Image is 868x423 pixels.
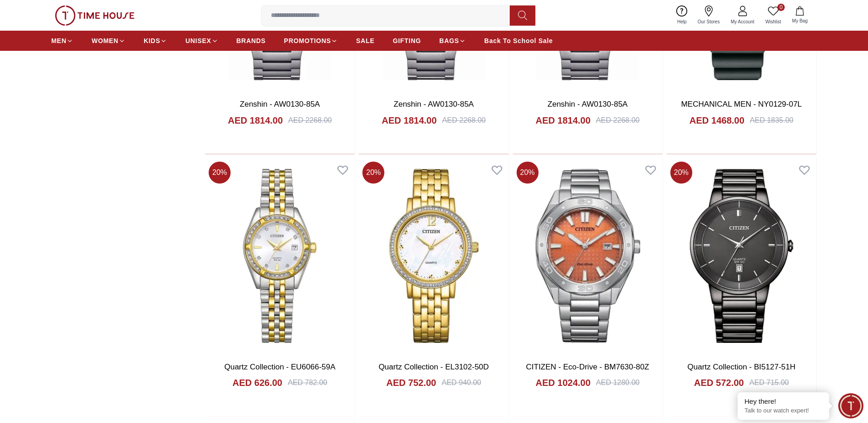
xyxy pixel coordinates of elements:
a: BAGS [439,33,466,49]
a: WOMEN [92,33,125,49]
a: Zenshin - AW0130-85A [394,100,474,108]
h4: AED 1024.00 [535,376,590,389]
a: Help [672,4,692,27]
div: AED 2268.00 [288,115,332,126]
a: Back To School Sale [484,33,553,49]
a: UNISEX [185,33,218,49]
h4: AED 626.00 [232,376,282,389]
span: Help [674,18,690,25]
h4: AED 1814.00 [535,114,590,127]
span: SALE [356,36,374,45]
span: 20 % [670,162,692,184]
img: CITIZEN - Eco-Drive - BM7630-80Z [513,158,663,354]
a: Quartz Collection - EL3102-50D [378,363,489,371]
div: AED 1835.00 [750,115,793,126]
a: CITIZEN - Eco-Drive - BM7630-80Z [526,363,649,371]
a: BRANDS [237,33,266,49]
div: Hey there! [744,397,822,406]
span: 20 % [209,162,231,184]
span: Back To School Sale [484,36,553,45]
a: 0Wishlist [760,4,787,27]
a: Zenshin - AW0130-85A [548,100,628,108]
span: PROMOTIONS [284,36,331,45]
div: AED 715.00 [749,377,789,388]
a: Our Stores [692,4,725,27]
p: Talk to our watch expert! [744,407,822,415]
div: Chat Widget [838,393,863,418]
span: MEN [51,36,66,45]
img: Quartz Collection - BI5127-51H [667,158,816,354]
div: AED 2268.00 [442,115,485,126]
span: 0 [777,4,785,11]
span: My Bag [788,17,811,24]
div: AED 2268.00 [596,115,640,126]
h4: AED 1814.00 [228,114,283,127]
h4: AED 1468.00 [690,114,744,127]
a: PROMOTIONS [284,33,338,49]
span: UNISEX [185,36,211,45]
button: My Bag [787,5,813,26]
h4: AED 1814.00 [382,114,437,127]
a: Quartz Collection - EU6066-59A [224,363,335,371]
div: AED 1280.00 [596,377,640,388]
div: AED 782.00 [288,377,327,388]
h4: AED 572.00 [694,376,744,389]
a: Zenshin - AW0130-85A [240,100,320,108]
a: MECHANICAL MEN - NY0129-07L [681,100,802,108]
span: Wishlist [762,18,785,25]
h4: AED 752.00 [386,376,436,389]
a: KIDS [144,33,167,49]
img: ... [55,5,135,26]
div: AED 940.00 [442,377,481,388]
span: My Account [727,18,758,25]
span: BRANDS [237,36,266,45]
a: SALE [356,33,374,49]
img: Quartz Collection - EU6066-59A [205,158,355,354]
img: Quartz Collection - EL3102-50D [359,158,508,354]
span: BAGS [439,36,459,45]
span: KIDS [144,36,160,45]
a: Quartz Collection - BI5127-51H [687,363,795,371]
span: Our Stores [694,18,723,25]
a: MEN [51,33,73,49]
span: GIFTING [393,36,421,45]
span: 20 % [362,162,384,184]
span: 20 % [517,162,539,184]
span: WOMEN [92,36,119,45]
a: GIFTING [393,33,421,49]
